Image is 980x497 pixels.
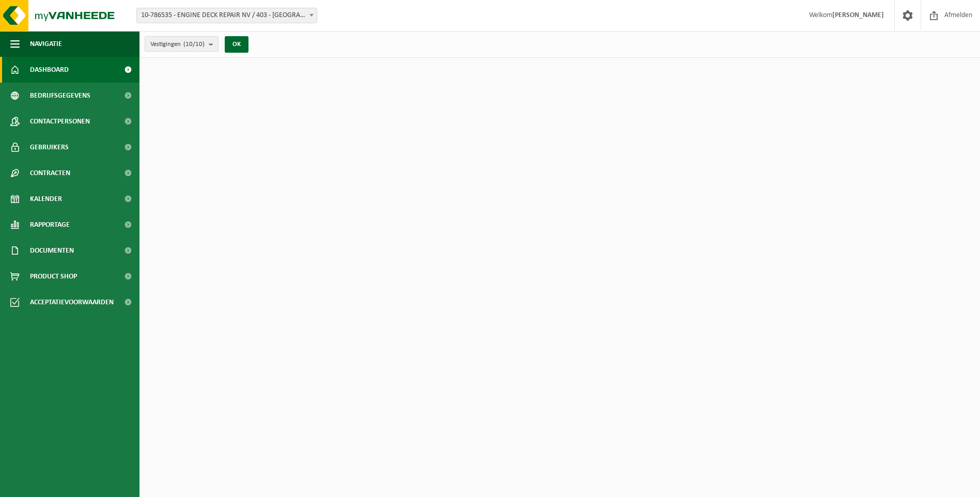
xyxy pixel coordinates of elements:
[30,186,62,212] span: Kalender
[30,31,62,57] span: Navigatie
[183,41,205,48] count: (10/10)
[30,160,70,186] span: Contracten
[832,11,884,19] strong: [PERSON_NAME]
[30,108,90,134] span: Contactpersonen
[30,212,70,238] span: Rapportage
[225,36,248,53] button: OK
[30,263,77,289] span: Product Shop
[30,238,74,263] span: Documenten
[136,8,317,23] span: 10-786535 - ENGINE DECK REPAIR NV / 403 - ANTWERPEN
[137,8,317,23] span: 10-786535 - ENGINE DECK REPAIR NV / 403 - ANTWERPEN
[145,36,219,52] button: Vestigingen(10/10)
[150,37,205,52] span: Vestigingen
[30,57,69,83] span: Dashboard
[30,134,69,160] span: Gebruikers
[30,289,114,315] span: Acceptatievoorwaarden
[30,83,90,108] span: Bedrijfsgegevens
